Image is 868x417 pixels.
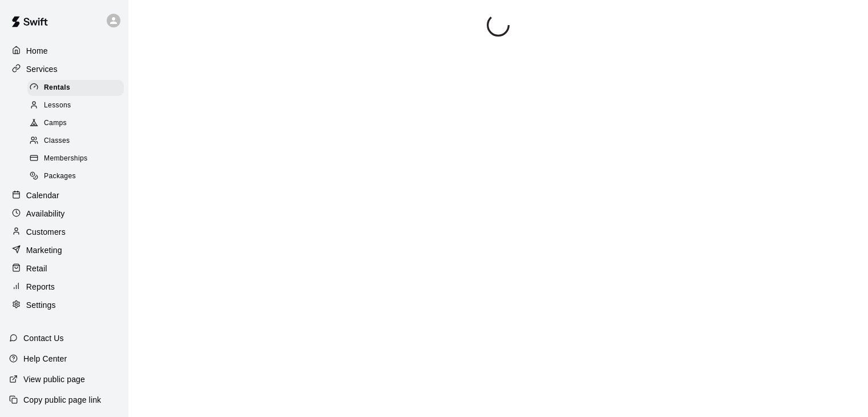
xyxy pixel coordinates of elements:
[27,115,124,131] div: Camps
[9,61,119,78] a: Services
[44,100,71,111] span: Lessons
[26,263,47,274] p: Retail
[26,63,58,75] p: Services
[26,45,48,57] p: Home
[44,82,70,94] span: Rentals
[26,190,59,201] p: Calendar
[44,153,87,165] span: Memberships
[9,187,119,204] a: Calendar
[9,223,119,240] a: Customers
[26,226,66,238] p: Customers
[23,374,85,385] p: View public page
[44,135,70,147] span: Classes
[26,281,55,292] p: Reports
[9,42,119,59] a: Home
[9,242,119,259] a: Marketing
[23,394,101,406] p: Copy public page link
[27,168,128,186] a: Packages
[26,299,56,311] p: Settings
[26,244,62,256] p: Marketing
[9,260,119,277] a: Retail
[27,133,128,150] a: Classes
[23,353,67,364] p: Help Center
[27,150,128,168] a: Memberships
[23,332,64,344] p: Contact Us
[27,133,124,149] div: Classes
[27,79,128,97] a: Rentals
[27,80,124,96] div: Rentals
[27,97,128,114] a: Lessons
[9,278,119,295] a: Reports
[44,118,67,129] span: Camps
[9,296,119,314] a: Settings
[27,98,124,114] div: Lessons
[27,115,128,133] a: Camps
[44,171,76,182] span: Packages
[9,205,119,222] a: Availability
[27,151,124,167] div: Memberships
[27,169,124,185] div: Packages
[26,208,65,219] p: Availability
